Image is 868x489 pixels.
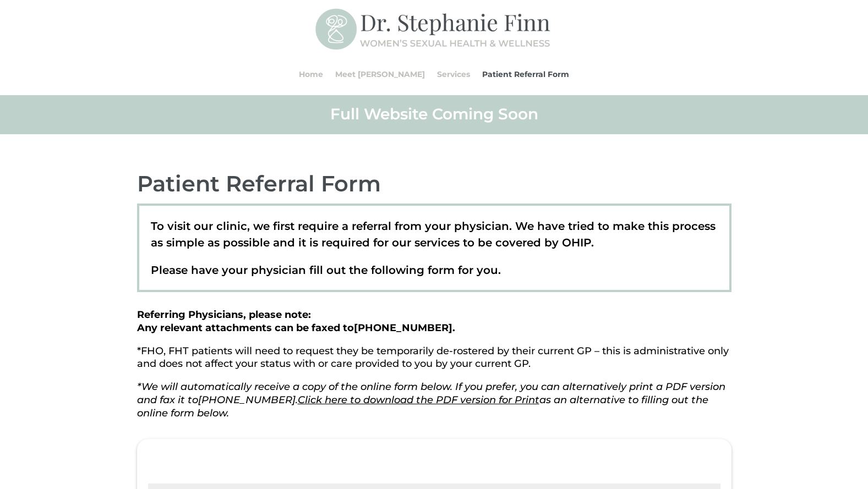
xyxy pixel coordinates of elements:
[137,309,455,334] strong: Referring Physicians, please note: Any relevant attachments can be faxed to .
[482,53,569,95] a: Patient Referral Form
[437,53,470,95] a: Services
[151,262,717,278] p: Please have your physician fill out the following form for you.
[137,345,731,381] p: *FHO, FHT patients will need to request they be temporarily de-rostered by their current GP – thi...
[299,53,323,95] a: Home
[298,394,539,406] a: Click here to download the PDF version for Print
[335,53,425,95] a: Meet [PERSON_NAME]
[151,218,717,262] p: To visit our clinic, we first require a referral from your physician. We have tried to make this ...
[137,169,731,204] h2: Patient Referral Form
[137,104,731,129] h2: Full Website Coming Soon
[137,381,725,419] em: *We will automatically receive a copy of the online form below. If you prefer, you can alternativ...
[198,394,296,406] span: [PHONE_NUMBER]
[354,322,452,334] span: [PHONE_NUMBER]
